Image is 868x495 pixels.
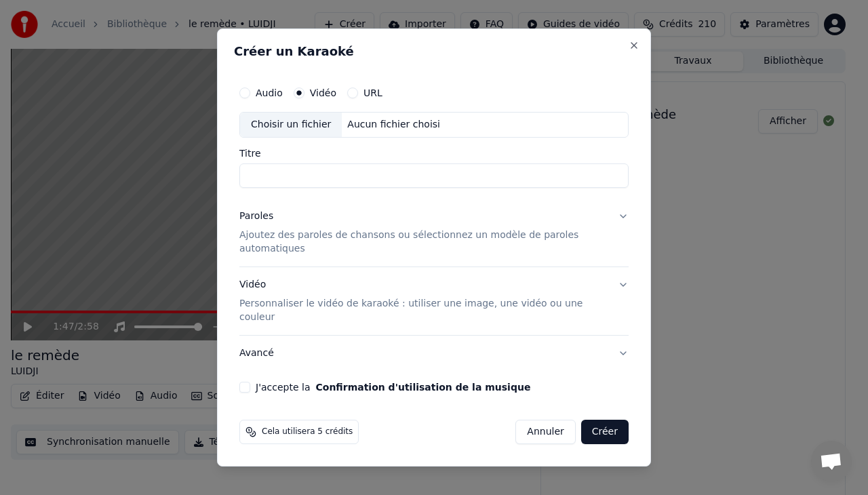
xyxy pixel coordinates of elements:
div: Paroles [239,210,273,223]
p: Ajoutez des paroles de chansons ou sélectionnez un modèle de paroles automatiques [239,229,607,256]
label: Audio [256,88,283,98]
label: Vidéo [310,88,336,98]
label: Titre [239,148,629,158]
label: URL [363,88,382,98]
div: Aucun fichier choisi [342,118,446,132]
div: Choisir un fichier [240,113,342,137]
label: J'accepte la [256,382,530,392]
button: Créer [581,420,629,444]
button: VidéoPersonnaliser le vidéo de karaoké : utiliser une image, une vidéo ou une couleur [239,267,629,335]
span: Cela utilisera 5 crédits [262,427,353,437]
button: ParolesAjoutez des paroles de chansons ou sélectionnez un modèle de paroles automatiques [239,199,629,266]
h2: Créer un Karaoké [234,45,634,58]
div: Vidéo [239,278,607,324]
p: Personnaliser le vidéo de karaoké : utiliser une image, une vidéo ou une couleur [239,297,607,324]
button: Annuler [515,420,575,444]
button: J'accepte la [315,382,530,392]
button: Avancé [239,336,629,371]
